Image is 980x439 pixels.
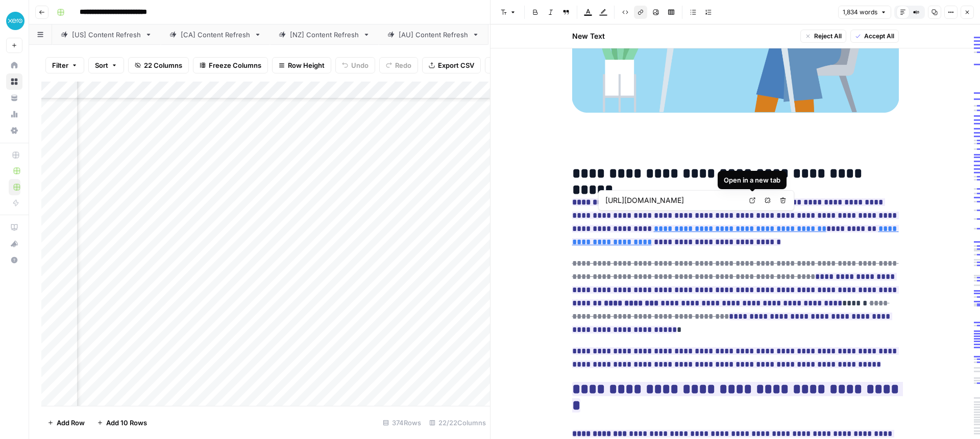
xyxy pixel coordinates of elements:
[395,60,411,70] span: Redo
[6,252,22,268] button: Help + Support
[814,32,842,41] span: Reject All
[91,415,153,431] button: Add 10 Rows
[52,60,68,70] span: Filter
[72,30,141,40] div: [US] Content Refresh
[335,57,375,73] button: Undo
[52,24,161,45] a: [US] Content Refresh
[6,219,22,236] a: AirOps Academy
[379,57,418,73] button: Redo
[843,8,877,17] span: 1,834 words
[6,12,24,30] img: XeroOps Logo
[106,418,147,428] span: Add 10 Rows
[6,106,22,122] a: Usage
[438,60,474,70] span: Export CSV
[422,57,481,73] button: Export CSV
[6,90,22,106] a: Your Data
[45,57,84,73] button: Filter
[850,30,899,43] button: Accept All
[95,60,108,70] span: Sort
[425,415,490,431] div: 22/22 Columns
[181,30,250,40] div: [CA] Content Refresh
[272,57,331,73] button: Row Height
[800,30,846,43] button: Reject All
[864,32,894,41] span: Accept All
[88,57,124,73] button: Sort
[379,24,488,45] a: [AU] Content Refresh
[290,30,359,40] div: [NZ] Content Refresh
[209,60,261,70] span: Freeze Columns
[288,60,325,70] span: Row Height
[6,8,22,34] button: Workspace: XeroOps
[351,60,369,70] span: Undo
[57,418,85,428] span: Add Row
[6,122,22,139] a: Settings
[270,24,379,45] a: [NZ] Content Refresh
[379,415,425,431] div: 374 Rows
[161,24,270,45] a: [CA] Content Refresh
[838,6,891,19] button: 1,834 words
[144,60,182,70] span: 22 Columns
[572,31,605,41] h2: New Text
[399,30,468,40] div: [AU] Content Refresh
[128,57,189,73] button: 22 Columns
[6,73,22,90] a: Browse
[6,236,22,252] button: What's new?
[724,175,780,185] div: Open in a new tab
[41,415,91,431] button: Add Row
[6,57,22,73] a: Home
[7,236,22,251] div: What's new?
[193,57,268,73] button: Freeze Columns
